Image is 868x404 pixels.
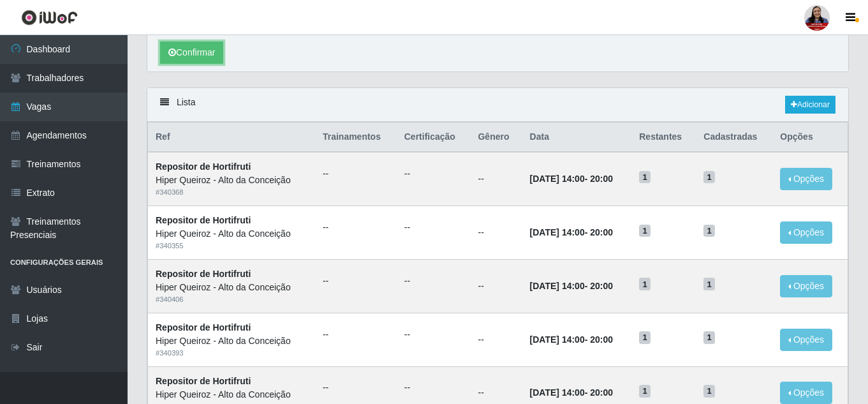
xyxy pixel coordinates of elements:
ul: -- [323,274,389,288]
span: 1 [703,331,715,344]
time: [DATE] 14:00 [530,387,585,398]
ul: -- [404,381,463,394]
span: 1 [639,171,651,184]
th: Opções [772,123,848,153]
span: 1 [703,385,715,398]
time: [DATE] 14:00 [530,227,585,237]
ul: -- [404,221,463,234]
ul: -- [323,328,389,341]
td: -- [470,152,522,206]
strong: - [530,174,613,184]
strong: Repositor de Hortifruti [156,215,251,225]
div: # 340355 [156,241,307,251]
ul: -- [323,381,389,394]
a: Adicionar [785,96,835,114]
span: 1 [639,331,651,344]
span: 1 [703,225,715,237]
div: # 340393 [156,348,307,359]
time: 20:00 [590,334,613,345]
th: Restantes [631,123,696,153]
strong: - [530,281,613,291]
strong: Repositor de Hortifruti [156,269,251,279]
time: [DATE] 14:00 [530,281,585,291]
strong: Repositor de Hortifruti [156,161,251,172]
th: Certificação [397,123,471,153]
button: Opções [780,168,832,190]
td: -- [470,259,522,313]
ul: -- [404,274,463,288]
td: -- [470,206,522,260]
div: Lista [147,88,848,122]
time: [DATE] 14:00 [530,334,585,345]
time: 20:00 [590,227,613,237]
ul: -- [404,167,463,181]
ul: -- [323,221,389,234]
ul: -- [404,328,463,341]
strong: - [530,334,613,345]
th: Ref [148,123,315,153]
button: Opções [780,329,832,351]
span: 1 [639,225,651,237]
div: Hiper Queiroz - Alto da Conceição [156,281,307,294]
time: 20:00 [590,281,613,291]
button: Confirmar [160,41,223,64]
button: Opções [780,221,832,244]
div: # 340368 [156,187,307,198]
strong: Repositor de Hortifruti [156,322,251,333]
th: Data [522,123,632,153]
th: Trainamentos [315,123,397,153]
ul: -- [323,167,389,181]
span: 1 [639,385,651,398]
div: Hiper Queiroz - Alto da Conceição [156,334,307,348]
th: Cadastradas [696,123,772,153]
span: 1 [703,171,715,184]
strong: - [530,387,613,398]
time: 20:00 [590,387,613,398]
div: Hiper Queiroz - Alto da Conceição [156,227,307,241]
strong: - [530,227,613,237]
img: CoreUI Logo [21,10,78,26]
button: Opções [780,382,832,404]
span: 1 [639,278,651,290]
strong: Repositor de Hortifruti [156,376,251,386]
button: Opções [780,275,832,297]
div: Hiper Queiroz - Alto da Conceição [156,174,307,187]
span: 1 [703,278,715,290]
td: -- [470,313,522,366]
div: Hiper Queiroz - Alto da Conceição [156,388,307,401]
div: # 340406 [156,294,307,305]
time: [DATE] 14:00 [530,174,585,184]
time: 20:00 [590,174,613,184]
th: Gênero [470,123,522,153]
